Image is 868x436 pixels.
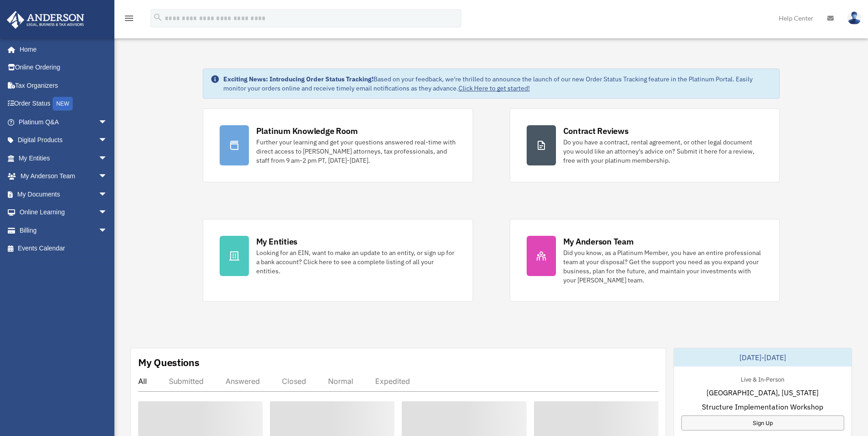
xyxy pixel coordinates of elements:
a: My Entitiesarrow_drop_down [6,149,121,167]
i: search [153,12,163,22]
div: All [138,377,147,386]
a: menu [124,16,135,24]
a: Tax Organizers [6,76,121,95]
div: Based on your feedback, we're thrilled to announce the launch of our new Order Status Tracking fe... [223,74,772,93]
div: Live & In-Person [733,374,792,383]
a: Platinum Knowledge Room Further your learning and get your questions answered real-time with dire... [203,108,473,182]
a: My Entities Looking for an EIN, want to make an update to an entity, or sign up for a bank accoun... [203,219,473,302]
span: arrow_drop_down [98,149,117,168]
div: Closed [282,377,306,386]
div: My Questions [138,356,199,369]
div: Platinum Knowledge Room [256,125,358,137]
div: Expedited [375,377,410,386]
a: My Documentsarrow_drop_down [6,185,121,203]
a: Sign Up [681,415,844,431]
div: Further your learning and get your questions answered real-time with direct access to [PERSON_NAM... [256,138,456,165]
a: Online Ordering [6,58,121,77]
i: menu [124,13,135,24]
span: arrow_drop_down [98,221,117,240]
div: Normal [328,377,353,386]
img: Anderson Advisors Platinum Portal [4,11,87,29]
img: User Pic [847,11,861,25]
div: Answered [226,377,260,386]
a: Online Learningarrow_drop_down [6,203,121,222]
div: Did you know, as a Platinum Member, you have an entire professional team at your disposal? Get th... [563,248,763,285]
a: Platinum Q&Aarrow_drop_down [6,113,121,131]
span: arrow_drop_down [98,113,117,132]
span: arrow_drop_down [98,185,117,204]
div: Looking for an EIN, want to make an update to an entity, or sign up for a bank account? Click her... [256,248,456,276]
a: My Anderson Team Did you know, as a Platinum Member, you have an entire professional team at your... [510,219,780,302]
span: [GEOGRAPHIC_DATA], [US_STATE] [706,387,819,398]
span: arrow_drop_down [98,203,117,222]
span: arrow_drop_down [98,167,117,186]
div: NEW [53,97,73,111]
a: Billingarrow_drop_down [6,221,121,239]
a: Events Calendar [6,239,121,258]
span: Structure Implementation Workshop [702,401,823,412]
a: Home [6,40,117,58]
span: arrow_drop_down [98,131,117,150]
div: Contract Reviews [563,125,629,137]
a: Digital Productsarrow_drop_down [6,131,121,149]
strong: Exciting News: Introducing Order Status Tracking! [223,75,373,83]
a: Order StatusNEW [6,95,121,113]
div: Submitted [169,377,204,386]
a: Contract Reviews Do you have a contract, rental agreement, or other legal document you would like... [510,108,780,182]
div: My Anderson Team [563,236,634,247]
div: Do you have a contract, rental agreement, or other legal document you would like an attorney's ad... [563,138,763,165]
div: My Entities [256,236,297,247]
a: Click Here to get started! [458,84,530,92]
a: My Anderson Teamarrow_drop_down [6,167,121,186]
div: [DATE]-[DATE] [674,348,852,367]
